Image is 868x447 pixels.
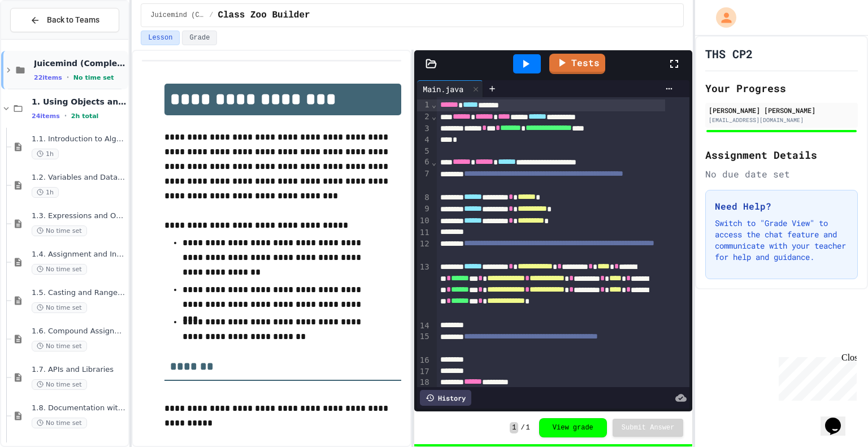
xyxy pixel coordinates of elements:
[71,112,99,120] span: 2h total
[32,97,126,107] span: 1. Using Objects and Methods
[417,366,431,377] div: 17
[32,365,126,375] span: 1.7. APIs and Libraries
[715,218,848,263] p: Switch to "Grade View" to access the chat feature and communicate with your teacher for help and ...
[622,423,675,432] span: Submit Answer
[32,250,126,259] span: 1.4. Assignment and Input
[67,73,69,82] span: •
[417,83,469,95] div: Main.java
[47,14,99,26] span: Back to Teams
[209,11,213,20] span: /
[417,238,431,262] div: 12
[417,331,431,355] div: 15
[73,74,114,81] span: No time set
[705,46,753,62] h1: THS CP2
[32,403,126,413] span: 1.8. Documentation with Comments and Preconditions
[32,379,87,390] span: No time set
[520,423,524,432] span: /
[32,225,87,236] span: No time set
[549,54,605,74] a: Tests
[417,227,431,238] div: 11
[704,5,739,31] div: My Account
[417,123,431,135] div: 3
[774,353,857,401] iframe: chat widget
[34,58,126,68] span: Juicemind (Completed) Excersizes
[417,320,431,332] div: 14
[417,215,431,227] div: 10
[32,211,126,221] span: 1.3. Expressions and Output [New]
[431,112,437,121] span: Fold line
[417,157,431,168] div: 6
[417,355,431,366] div: 16
[32,341,87,351] span: No time set
[431,158,437,167] span: Fold line
[417,146,431,157] div: 5
[34,74,62,81] span: 22 items
[431,100,437,109] span: Fold line
[32,187,59,198] span: 1h
[417,111,431,123] div: 2
[715,199,848,213] h3: Need Help?
[32,112,60,120] span: 24 items
[64,111,67,120] span: •
[5,5,78,72] div: Chat with us now!Close
[10,8,119,32] button: Back to Teams
[417,99,431,111] div: 1
[510,422,518,433] span: 1
[705,147,858,163] h2: Assignment Details
[526,423,530,432] span: 1
[417,377,431,389] div: 18
[32,264,87,275] span: No time set
[141,31,180,45] button: Lesson
[417,203,431,215] div: 9
[32,173,126,183] span: 1.2. Variables and Data Types
[32,418,87,428] span: No time set
[150,11,205,20] span: Juicemind (Completed) Excersizes
[539,418,607,437] button: View grade
[417,80,483,97] div: Main.java
[218,8,310,22] span: Class Zoo Builder
[709,116,854,124] div: [EMAIL_ADDRESS][DOMAIN_NAME]
[613,419,684,437] button: Submit Answer
[182,31,217,45] button: Grade
[705,80,858,96] h2: Your Progress
[32,327,126,336] span: 1.6. Compound Assignment Operators
[709,105,854,115] div: [PERSON_NAME] [PERSON_NAME]
[32,134,126,144] span: 1.1. Introduction to Algorithms, Programming, and Compilers
[32,149,59,159] span: 1h
[32,288,126,298] span: 1.5. Casting and Ranges of Values
[420,390,471,406] div: History
[705,167,858,181] div: No due date set
[417,134,431,146] div: 4
[417,168,431,192] div: 7
[417,262,431,320] div: 13
[417,192,431,204] div: 8
[32,302,87,313] span: No time set
[821,402,857,436] iframe: chat widget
